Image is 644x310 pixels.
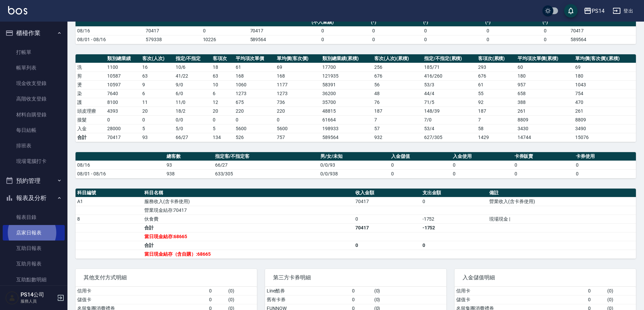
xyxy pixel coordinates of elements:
td: 合計 [143,241,354,250]
td: 1177 [275,80,321,89]
th: 平均項次單價(累積) [516,54,574,63]
td: 17700 [321,63,372,72]
td: 757 [275,133,321,142]
td: 服務收入(含卡券使用) [143,197,354,206]
a: 現場電腦打卡 [3,153,65,169]
td: A1 [76,197,143,206]
a: 打帳單 [3,45,65,60]
td: 0 [586,295,606,304]
th: 客次(人次) [141,54,174,63]
button: 櫃檯作業 [3,24,65,42]
td: 69 [574,63,636,72]
td: 36200 [321,89,372,98]
td: 293 [476,63,516,72]
td: 70417 [144,26,201,35]
td: 58391 [321,80,372,89]
td: 0 [574,169,636,178]
button: 預約管理 [3,172,65,190]
td: 08/16 [76,26,144,35]
a: 店家日報表 [3,225,65,241]
td: 0 [296,26,350,35]
td: 伙食費 [143,215,354,223]
td: 當日現金結存（含自購）:68665 [143,250,354,258]
td: 0/0/938 [319,169,389,178]
a: 互助月報表 [3,256,65,272]
a: 報表目錄 [3,209,65,225]
td: 48 [373,89,422,98]
td: 20 [141,107,174,115]
table: a dense table [76,54,636,142]
td: 63 [211,72,234,80]
div: (-) [399,19,453,26]
th: 卡券販賣 [513,152,575,161]
td: 35700 [321,98,372,107]
td: 0 [389,161,451,169]
td: 當日現金結存:68665 [143,232,354,241]
td: 08/01 - 08/16 [76,169,165,178]
td: 0 / 0 [174,115,211,124]
td: 1273 [234,89,275,98]
td: 185 / 71 [422,63,476,72]
td: 合計 [143,223,354,232]
td: 燙 [76,80,106,89]
button: PS14 [581,4,607,18]
td: 932 [373,133,422,142]
td: 0 [513,169,575,178]
td: 信用卡 [76,287,207,295]
th: 卡券使用 [574,152,636,161]
th: 客項次(累積) [476,54,516,63]
h5: PS14公司 [21,291,55,298]
td: 168 [275,72,321,80]
td: 180 [574,72,636,80]
div: (-) [352,19,396,26]
td: 44 / 4 [422,89,476,98]
td: 66/27 [213,161,319,169]
td: 7 [476,115,516,124]
td: 70417 [248,26,296,35]
th: 單均價(客次價) [275,54,321,63]
td: 0 [354,241,421,250]
td: 61 [476,80,516,89]
th: 類別總業績(累積) [321,54,372,63]
th: 入金使用 [451,152,513,161]
td: 56 [373,80,422,89]
td: 8100 [106,98,141,107]
td: 5 [211,124,234,133]
td: 736 [275,98,321,107]
td: 261 [574,107,636,115]
td: 0 [421,197,488,206]
th: 平均項次單價 [234,54,275,63]
td: 57 [373,124,422,133]
span: 入金儲值明細 [463,274,628,281]
td: 0 [574,161,636,169]
td: 220 [234,107,275,115]
div: (-) [523,19,567,26]
td: 261 [516,107,574,115]
span: 其他支付方式明細 [84,274,249,281]
td: 0 [586,287,606,295]
th: 總客數 [165,152,213,161]
table: a dense table [76,11,636,44]
th: 收入金額 [354,189,421,197]
td: 6 [211,89,234,98]
td: 470 [574,98,636,107]
td: 6 / 0 [174,89,211,98]
td: -1752 [421,215,488,223]
td: 60 [516,63,574,72]
td: 儲值卡 [455,295,586,304]
td: 儲值卡 [76,295,207,304]
td: 55 [476,89,516,98]
td: 染 [76,89,106,98]
td: 合計 [76,133,106,142]
td: 0 [451,169,513,178]
th: 科目名稱 [143,189,354,197]
td: 416 / 260 [422,72,476,80]
td: 15076 [574,133,636,142]
th: 支出金額 [421,189,488,197]
td: 營業現金結存:70417 [143,206,354,215]
td: 48815 [321,107,372,115]
td: 198933 [321,124,372,133]
th: 指定/不指定(累積) [422,54,476,63]
td: 0 [234,115,275,124]
td: 08/01 - 08/16 [76,35,144,44]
